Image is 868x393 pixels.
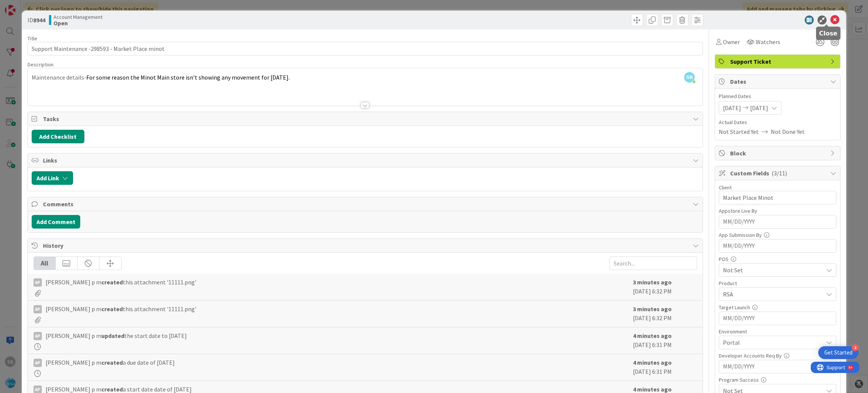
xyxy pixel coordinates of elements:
span: For some reason the Minot Main store isn’t showing any movement for [DATE]. [86,74,290,81]
span: Tasks [43,114,689,123]
span: RSA [723,290,823,299]
span: Actual Dates [719,118,836,126]
span: [DATE] [723,103,741,112]
div: Ap [34,359,42,367]
p: Maintenance details- [32,73,699,82]
span: Not Started Yet [719,127,759,136]
span: Account Management [53,14,102,20]
div: [DATE] 6:32 PM [633,278,697,296]
div: Ap [34,332,42,340]
b: 8944 [33,16,45,24]
span: Owner [723,37,740,46]
span: Links [43,156,689,165]
label: Title [28,35,37,42]
div: Product [719,281,836,286]
div: Program Success [719,377,836,382]
span: Custom Fields [730,169,827,178]
input: MM/DD/YYYY [723,239,832,252]
div: Get Started [824,349,853,356]
div: [DATE] 6:31 PM [633,358,697,377]
span: Support [16,1,34,10]
button: Add Comment [32,215,80,229]
b: created [101,278,123,286]
div: Environment [719,329,836,334]
b: 3 minutes ago [633,278,672,286]
div: Open Get Started checklist, remaining modules: 4 [818,346,859,359]
span: ( 3/11 ) [772,169,787,177]
span: [PERSON_NAME] p m the start date to [DATE] [46,331,187,340]
span: [DATE] [750,103,768,112]
span: [PERSON_NAME] p m this attachment '11111.png' [46,304,196,313]
div: POS [719,256,836,262]
b: created [101,305,123,313]
span: Dates [730,77,827,86]
b: updated [101,332,124,339]
span: Not Set [723,266,823,275]
div: Developer Accounts Req By [719,353,836,358]
span: Description [28,61,53,68]
input: MM/DD/YYYY [723,312,832,325]
input: Search... [610,256,697,270]
span: [PERSON_NAME] p m this attachment '11111.png' [46,278,196,287]
div: Ap [34,278,42,287]
b: 4 minutes ago [633,332,672,339]
span: Block [730,149,827,158]
span: Support Ticket [730,57,827,66]
label: Client [719,184,732,191]
b: created [101,359,123,366]
span: Comments [43,200,689,209]
input: type card name here... [28,42,703,55]
span: Watchers [756,37,780,46]
div: App Submission By [719,232,836,238]
b: 4 minutes ago [633,359,672,366]
b: 3 minutes ago [633,305,672,313]
span: SB [684,72,695,83]
div: Appstore Live By [719,208,836,213]
div: [DATE] 6:31 PM [633,331,697,350]
span: Not Done Yet [771,127,805,136]
input: MM/DD/YYYY [723,215,832,228]
span: History [43,241,689,250]
div: 9+ [38,3,42,9]
button: Add Link [32,171,73,185]
h5: Close [819,30,837,37]
input: MM/DD/YYYY [723,360,832,373]
span: Portal [723,338,823,347]
span: Planned Dates [719,92,836,100]
div: [DATE] 6:32 PM [633,304,697,323]
button: Add Checklist [32,130,84,143]
span: [PERSON_NAME] p m a due date of [DATE] [46,358,175,367]
div: Ap [34,305,42,313]
div: 4 [852,344,859,351]
b: created [101,385,123,393]
div: Target Launch [719,305,836,310]
span: ID [28,15,45,25]
b: Open [53,20,102,26]
b: 4 minutes ago [633,385,672,393]
div: All [34,257,56,270]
